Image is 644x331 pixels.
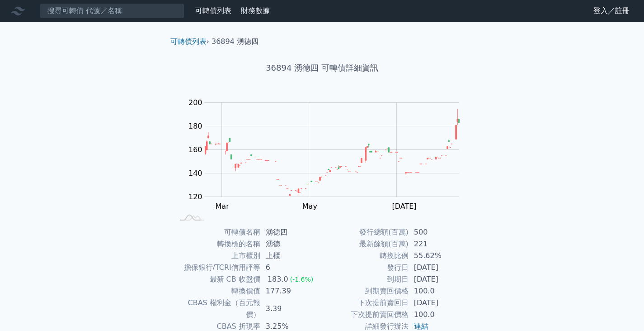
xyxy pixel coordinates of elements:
a: 連結 [414,322,428,331]
h1: 36894 湧德四 可轉債詳細資訊 [163,62,481,74]
td: 177.39 [260,285,322,297]
a: 登入／註冊 [586,4,637,18]
td: 下次提前賣回日 [322,297,409,309]
td: 500 [409,226,470,238]
g: Series [205,109,459,196]
td: 上市櫃別 [174,250,260,262]
td: 可轉債名稱 [174,226,260,238]
input: 搜尋可轉債 代號／名稱 [40,3,184,19]
tspan: 180 [188,122,202,130]
td: 轉換比例 [322,250,409,262]
td: 100.0 [409,285,470,297]
td: 湧德四 [260,226,322,238]
td: 擔保銀行/TCRI信用評等 [174,262,260,273]
a: 可轉債列表 [195,6,231,15]
td: 發行總額(百萬) [322,226,409,238]
tspan: 140 [188,169,202,177]
td: 100.0 [409,309,470,321]
td: [DATE] [409,273,470,285]
tspan: Mar [216,202,230,211]
span: (-1.6%) [290,276,314,283]
td: 上櫃 [260,250,322,262]
tspan: May [302,202,317,211]
a: 財務數據 [241,6,270,15]
tspan: 160 [188,145,202,154]
tspan: 200 [188,98,202,107]
td: 轉換標的名稱 [174,238,260,250]
td: 最新餘額(百萬) [322,238,409,250]
div: 183.0 [266,273,290,285]
li: › [170,36,209,47]
td: 55.62% [409,250,470,262]
tspan: [DATE] [392,202,417,211]
g: Chart [184,98,473,211]
td: 到期日 [322,273,409,285]
li: 36894 湧德四 [212,36,259,47]
td: CBAS 權利金（百元報價） [174,297,260,321]
td: [DATE] [409,297,470,309]
td: 221 [409,238,470,250]
td: 最新 CB 收盤價 [174,273,260,285]
td: 到期賣回價格 [322,285,409,297]
td: 湧德 [260,238,322,250]
td: 3.39 [260,297,322,321]
td: 下次提前賣回價格 [322,309,409,321]
td: 發行日 [322,262,409,273]
tspan: 120 [188,192,202,201]
a: 可轉債列表 [170,37,207,46]
td: 轉換價值 [174,285,260,297]
td: 6 [260,262,322,273]
td: [DATE] [409,262,470,273]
